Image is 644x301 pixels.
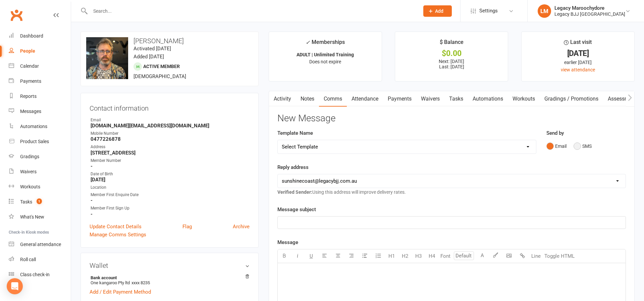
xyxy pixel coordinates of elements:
[561,67,595,72] a: view attendance
[20,272,50,277] div: Class check-in
[20,124,47,129] div: Automations
[574,140,592,153] button: SMS
[20,257,36,262] div: Roll call
[91,197,250,203] strong: -
[347,91,383,107] a: Attendance
[554,5,625,11] div: Legacy Maroochydore
[86,37,253,45] h3: [PERSON_NAME]
[9,209,71,225] a: What's New
[277,113,626,124] h3: New Message
[423,5,452,17] button: Add
[91,192,250,198] div: Member First Enquire Date
[9,44,71,59] a: People
[91,177,250,183] strong: [DATE]
[86,37,128,79] img: image1757485927.png
[8,7,25,23] a: Clubworx
[20,199,32,204] div: Tasks
[401,59,502,69] p: Next: [DATE] Last: [DATE]
[412,249,425,263] button: H3
[538,4,551,18] div: LM
[9,104,71,119] a: Messages
[20,78,41,84] div: Payments
[296,91,319,107] a: Notes
[91,211,250,217] strong: -
[305,249,318,263] button: U
[277,189,406,195] span: Using this address will improve delivery rates.
[9,267,71,282] a: Class kiosk mode
[91,205,250,212] div: Member First Sign Up
[91,144,250,150] div: Address
[20,242,61,247] div: General attendance
[564,38,592,50] div: Last visit
[603,91,644,107] a: Assessments
[90,102,250,112] h3: Contact information
[476,249,489,263] button: A
[20,63,39,69] div: Calendar
[90,274,250,286] li: One kangaroo Pty ltd
[88,6,415,16] input: Search...
[546,129,564,137] label: Send by
[233,223,250,231] a: Archive
[440,38,464,50] div: $ Balance
[131,280,150,285] span: xxxx 8235
[90,288,151,296] a: Add / Edit Payment Method
[554,11,625,17] div: Legacy BJJ [GEOGRAPHIC_DATA]
[269,91,296,107] a: Activity
[20,109,41,114] div: Messages
[540,91,603,107] a: Gradings / Promotions
[385,249,398,263] button: H1
[90,223,142,231] a: Update Contact Details
[398,249,412,263] button: H2
[277,163,309,171] label: Reply address
[20,169,37,174] div: Waivers
[9,194,71,209] a: Tasks 1
[20,33,43,39] div: Dashboard
[468,91,508,107] a: Automations
[20,94,37,99] div: Reports
[91,150,250,156] strong: [STREET_ADDRESS]
[9,119,71,134] a: Automations
[444,91,468,107] a: Tasks
[91,171,250,177] div: Date of Birth
[9,179,71,194] a: Workouts
[528,50,628,57] div: [DATE]
[277,189,312,195] strong: Verified Sender:
[9,237,71,252] a: General attendance kiosk mode
[529,249,543,263] button: Line
[20,154,39,159] div: Gradings
[277,238,298,246] label: Message
[435,8,443,14] span: Add
[416,91,444,107] a: Waivers
[91,117,250,123] div: Email
[277,205,316,214] label: Message subject
[182,223,192,231] a: Flag
[309,59,341,64] span: Does not expire
[20,184,40,189] div: Workouts
[319,91,347,107] a: Comms
[133,46,171,52] time: Activated [DATE]
[297,52,354,57] strong: ADULT | Unlimited Training
[306,38,345,50] div: Memberships
[91,130,250,137] div: Mobile Number
[91,163,250,169] strong: -
[91,136,250,142] strong: 0477226878
[20,139,49,144] div: Product Sales
[90,262,250,269] h3: Wallet
[90,231,146,239] a: Manage Comms Settings
[310,253,313,259] span: U
[20,214,44,220] div: What's New
[546,140,567,153] button: Email
[543,249,576,263] button: Toggle HTML
[37,198,42,204] span: 1
[91,184,250,191] div: Location
[9,164,71,179] a: Waivers
[7,278,23,294] div: Open Intercom Messenger
[383,91,416,107] a: Payments
[91,275,246,280] strong: Bank account
[91,158,250,164] div: Member Number
[9,59,71,74] a: Calendar
[528,59,628,66] div: earlier [DATE]
[9,74,71,89] a: Payments
[133,54,164,60] time: Added [DATE]
[9,28,71,44] a: Dashboard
